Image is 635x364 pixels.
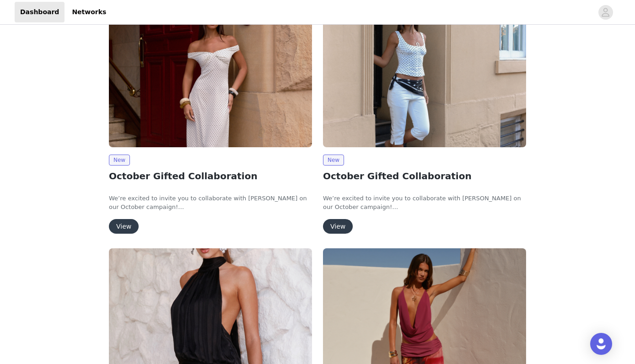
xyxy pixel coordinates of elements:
a: View [109,223,139,230]
a: View [323,223,353,230]
div: Open Intercom Messenger [590,333,612,355]
button: View [109,219,139,234]
span: New [323,155,344,166]
p: We’re excited to invite you to collaborate with [PERSON_NAME] on our October campaign! [109,194,312,212]
h2: October Gifted Collaboration [109,169,312,183]
a: Networks [66,2,112,22]
button: View [323,219,353,234]
p: We’re excited to invite you to collaborate with [PERSON_NAME] on our October campaign! [323,194,526,212]
span: New [109,155,130,166]
a: Dashboard [15,2,65,22]
h2: October Gifted Collaboration [323,169,526,183]
div: avatar [601,5,610,20]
